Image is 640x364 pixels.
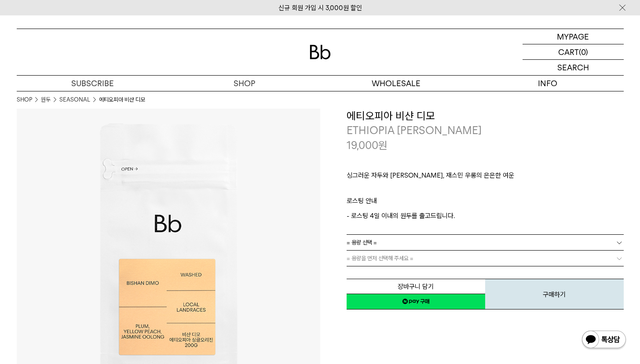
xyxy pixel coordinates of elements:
a: SUBSCRIBE [17,76,168,91]
span: = 용량 선택 = [347,235,377,250]
img: 로고 [310,45,331,59]
img: 카카오톡 채널 1:1 채팅 버튼 [581,330,627,351]
a: SEASONAL [59,95,90,104]
a: CART (0) [523,44,624,60]
span: 원 [378,139,388,152]
a: MYPAGE [523,29,624,44]
p: WHOLESALE [320,76,472,91]
p: 싱그러운 자두와 [PERSON_NAME], 재스민 우롱의 은은한 여운 [347,170,624,185]
a: 신규 회원 가입 시 3,000원 할인 [278,4,362,12]
a: 원두 [41,95,51,104]
a: SHOP [168,76,320,91]
a: 새창 [347,294,485,309]
p: (0) [579,44,588,59]
button: 장바구니 담기 [347,279,485,294]
p: ETHIOPIA [PERSON_NAME] [347,123,624,138]
p: 로스팅 안내 [347,196,624,211]
li: 에티오피아 비샨 디모 [99,95,145,104]
p: MYPAGE [557,29,589,44]
p: 19,000 [347,138,388,153]
h3: 에티오피아 비샨 디모 [347,109,624,124]
p: INFO [472,76,624,91]
p: ㅤ [347,185,624,196]
span: = 용량을 먼저 선택해 주세요 = [347,251,413,266]
p: CART [558,44,579,59]
button: 구매하기 [485,279,624,309]
p: SEARCH [557,60,589,75]
p: - 로스팅 4일 이내의 원두를 출고드립니다. [347,211,624,221]
a: SHOP [17,95,32,104]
